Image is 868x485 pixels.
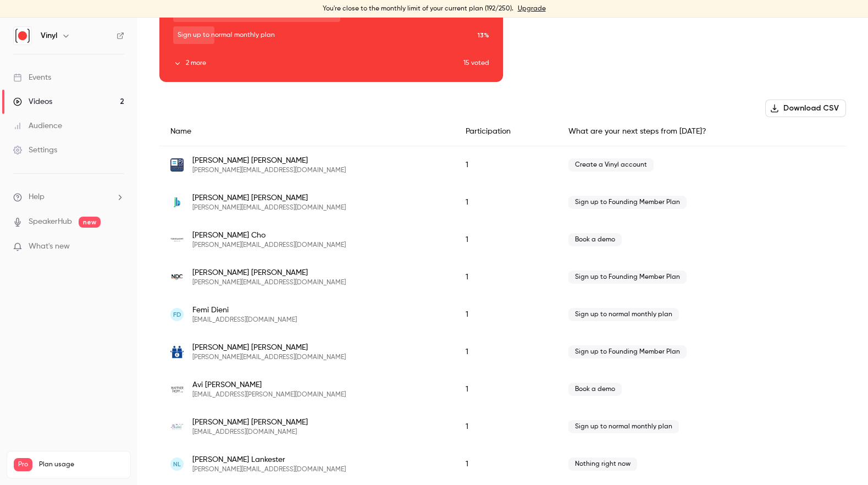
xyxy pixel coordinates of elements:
span: [PERSON_NAME][EMAIL_ADDRESS][DOMAIN_NAME] [192,465,346,474]
div: cynthia@terramontwealth.com [159,221,846,258]
span: [PERSON_NAME] [PERSON_NAME] [192,155,346,166]
img: terramontwealth.com [170,238,184,242]
span: [PERSON_NAME] Lankester [192,454,346,465]
div: 1 [455,258,557,296]
span: Sign up to Founding Member Plan [568,345,687,359]
img: ndconsultancy.net [170,271,184,284]
div: 1 [455,333,557,371]
span: [EMAIL_ADDRESS][DOMAIN_NAME] [192,316,297,324]
span: Help [29,191,45,203]
button: 2 more [173,58,463,68]
span: [PERSON_NAME][EMAIL_ADDRESS][DOMAIN_NAME] [192,241,346,250]
div: chloe@peterjarman.com [159,146,846,184]
span: Plan usage [39,460,124,469]
span: Book a demo [568,233,622,246]
span: What's new [29,241,70,252]
span: Sign up to normal monthly plan [568,420,679,433]
span: Book a demo [568,383,622,396]
span: [PERSON_NAME][EMAIL_ADDRESS][DOMAIN_NAME] [192,353,346,362]
span: Femi Dieni [192,305,297,316]
span: NL [173,459,181,469]
span: Create a Vinyl account [568,158,654,172]
span: [PERSON_NAME] [PERSON_NAME] [192,192,346,203]
div: 1 [455,221,557,258]
span: Sign up to Founding Member Plan [568,196,687,209]
img: bluebelladmin.co.uk [170,420,184,433]
div: 1 [455,296,557,333]
div: Videos [13,96,52,107]
span: Sign up to Founding Member Plan [568,271,687,284]
a: SpeakerHub [29,216,72,228]
div: jeremy@bucklewcpa.com [159,184,846,221]
h6: Vinyl [41,30,57,41]
span: Avi [PERSON_NAME] [192,379,346,390]
li: help-dropdown-opener [13,191,124,203]
div: Name [159,117,455,146]
img: bucklewcpa.com [170,196,184,209]
span: FD [173,310,181,319]
span: [PERSON_NAME] [PERSON_NAME] [192,342,346,353]
img: thesmallbusinessaccountant.co [170,345,184,359]
div: femi.dieni@beaconledger.com [159,296,846,333]
a: Upgrade [518,4,546,13]
div: 1 [455,146,557,184]
span: [EMAIL_ADDRESS][DOMAIN_NAME] [192,428,308,437]
div: Events [13,72,51,83]
div: neil@ndconsultancy.net [159,258,846,296]
span: Pro [14,458,32,471]
div: sam@thesmallbusinessaccountant.co [159,333,846,371]
div: 1 [455,184,557,221]
span: [PERSON_NAME][EMAIL_ADDRESS][DOMAIN_NAME] [192,166,346,175]
div: avi.dresner@haffnerhoff.co.uk [159,371,846,408]
img: peterjarman.com [170,158,184,172]
span: [PERSON_NAME] [PERSON_NAME] [192,267,346,278]
span: new [79,217,101,228]
span: [PERSON_NAME] [PERSON_NAME] [192,417,308,428]
div: Audience [13,120,62,131]
div: nick@jackdawfour.co.uk [159,445,846,483]
div: 1 [455,371,557,408]
span: [PERSON_NAME] Cho [192,230,346,241]
span: Sign up to normal monthly plan [568,308,679,321]
div: 1 [455,408,557,445]
span: Nothing right now [568,458,637,471]
button: Download CSV [765,100,846,117]
div: Settings [13,145,57,156]
span: [PERSON_NAME][EMAIL_ADDRESS][DOMAIN_NAME] [192,278,346,287]
div: Participation [455,117,557,146]
img: haffnerhoff.co.uk [170,383,184,396]
div: What are your next steps from [DATE]? [557,117,846,146]
img: Vinyl [14,27,31,45]
div: 1 [455,445,557,483]
span: [PERSON_NAME][EMAIL_ADDRESS][DOMAIN_NAME] [192,203,346,212]
div: info@bluebelladmin.co.uk [159,408,846,445]
span: [EMAIL_ADDRESS][PERSON_NAME][DOMAIN_NAME] [192,390,346,399]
